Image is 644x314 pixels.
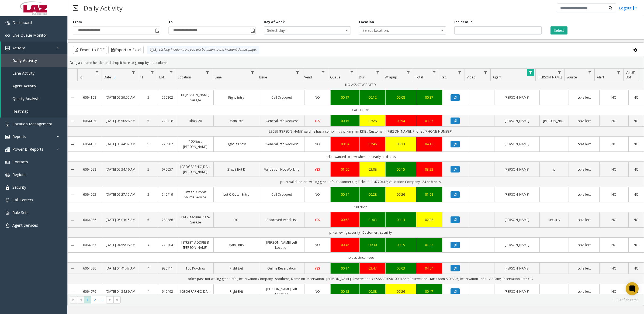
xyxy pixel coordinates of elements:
div: 00:17 [334,95,356,100]
a: NO [632,167,640,172]
div: 02:46 [363,142,382,147]
div: 00:54 [389,118,413,123]
label: Location [359,20,374,25]
img: 'icon' [5,33,10,38]
div: 00:28 [363,192,382,197]
a: Collapse Details [68,218,77,222]
a: 6064076 [81,289,99,294]
span: NO [315,192,320,197]
a: Lot Filter Menu [167,69,175,76]
a: [DATE] 05:27:15 AM [105,192,135,197]
a: Block 20 [180,118,210,123]
span: Toggle popup [250,27,255,34]
div: 04:04 [420,266,439,271]
a: [DATE] 04:41:47 AM [105,266,135,271]
button: Select [550,26,567,34]
a: 00:47 [420,289,439,294]
a: 6064098 [81,167,99,172]
span: Lane [214,75,222,80]
a: 6064108 [81,95,99,100]
a: 930111 [161,266,174,271]
img: 'icon' [5,147,10,152]
a: [PERSON_NAME] Left Location [262,240,301,250]
span: Dashboard [12,20,32,25]
a: NO [603,167,625,172]
div: 00:14 [334,192,356,197]
a: jc [543,167,565,172]
a: 5 [142,142,155,147]
a: YES [308,118,327,123]
div: 00:30 [363,242,382,247]
a: 00:26 [389,192,413,197]
a: Main Exit [217,118,255,123]
a: cc4allext [572,142,596,147]
a: NO [632,242,640,247]
a: 00:15 [389,167,413,172]
a: Wrapup Filter Menu [404,69,412,76]
a: NO [632,118,640,123]
a: Heatmap [1,105,67,118]
a: [PERSON_NAME] [498,95,536,100]
a: 550802 [161,95,174,100]
label: Day of week [264,20,285,25]
a: 00:13 [334,289,356,294]
a: 01:03 [363,217,382,222]
a: YES [308,217,327,222]
a: [PERSON_NAME] [498,167,536,172]
a: 540419 [161,192,174,197]
span: Security [12,185,26,190]
a: 4 [142,242,155,247]
a: 00:48 [334,242,356,247]
a: 5 [142,192,155,197]
a: Parker Filter Menu [556,69,563,76]
a: Location Filter Menu [204,69,211,76]
a: 00:33 [389,142,413,147]
a: 4 [142,266,155,271]
a: secuirty [543,217,565,222]
a: 100 Poydras [180,266,210,271]
td: prker leving security ; Customer : secuirty [77,227,644,237]
a: 6064095 [81,192,99,197]
img: 'icon' [5,223,10,228]
a: Online Reservation [262,266,301,271]
div: 00:26 [389,289,413,294]
span: Go to the next page [106,296,113,304]
a: Approved Vend List [262,217,301,222]
img: infoIcon.svg [150,48,154,52]
span: Page 1 [84,296,91,303]
a: Collapse Details [68,290,77,294]
a: Date Filter Menu [130,69,137,76]
span: Heatmap [12,109,29,114]
a: [GEOGRAPHIC_DATA] [180,289,210,294]
img: 'icon' [5,160,10,164]
img: 'icon' [5,135,10,139]
h3: Daily Activity [81,1,125,15]
a: Activity [1,42,67,54]
a: Validation Not Working [262,167,301,172]
a: 00:37 [420,95,439,100]
a: cc4allext [572,217,596,222]
a: NO [632,192,640,197]
a: YES [308,266,327,271]
a: 03:37 [420,118,439,123]
a: 5 [142,167,155,172]
div: 00:12 [363,95,382,100]
td: CALL DROP [77,105,644,115]
a: [GEOGRAPHIC_DATA][PERSON_NAME] [180,164,210,174]
a: 6064105 [81,118,99,123]
span: Contacts [12,159,28,164]
div: 00:03 [389,266,413,271]
span: Lane Activity [12,71,34,76]
span: YES [315,119,320,123]
span: Issue [259,75,267,80]
a: 670657 [161,167,174,172]
span: Rule Sets [12,210,29,215]
a: Call Dropped [262,95,301,100]
a: Quality Analysis [1,92,67,105]
a: Collapse Details [68,119,77,123]
a: [PERSON_NAME] [498,118,536,123]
